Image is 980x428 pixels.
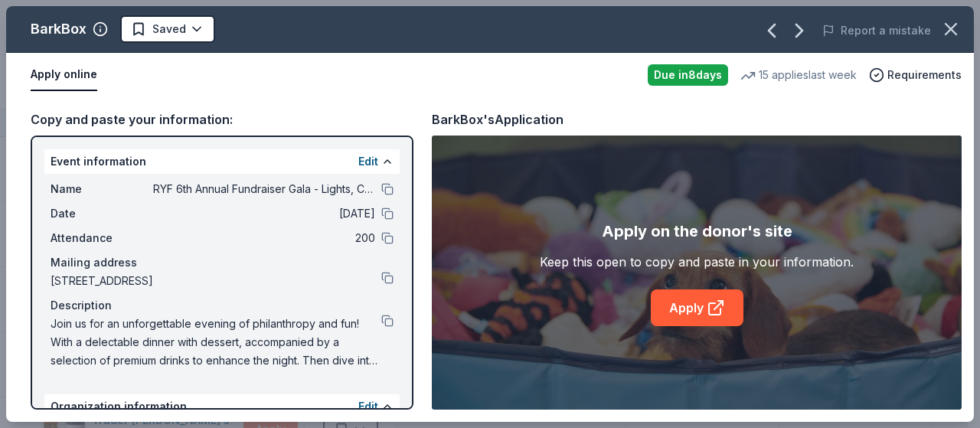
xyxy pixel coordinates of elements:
span: 200 [153,229,375,247]
button: Apply online [31,59,97,91]
button: Edit [358,152,378,171]
div: Organization information [44,394,400,419]
button: Report a mistake [822,21,931,40]
span: Saved [152,20,186,38]
span: RYF 6th Annual Fundraiser Gala - Lights, Camera, Auction! [153,180,375,198]
button: Saved [120,15,215,43]
div: 15 applies last week [740,66,857,84]
button: Edit [358,397,378,416]
span: Name [51,180,153,198]
div: BarkBox's Application [432,109,563,129]
span: [DATE] [153,204,375,223]
div: Copy and paste your information: [31,109,413,129]
span: Date [51,204,153,223]
span: Join us for an unforgettable evening of philanthropy and fun! With a delectable dinner with desse... [51,315,381,370]
span: [STREET_ADDRESS] [51,272,381,290]
span: Requirements [887,66,962,84]
a: Apply [651,289,743,326]
div: Apply on the donor's site [602,219,792,243]
div: Due in 8 days [648,64,728,86]
div: Description [51,296,394,315]
div: BarkBox [31,17,87,41]
div: Event information [44,149,400,174]
div: Mailing address [51,253,394,272]
div: Keep this open to copy and paste in your information. [540,253,854,271]
span: Attendance [51,229,153,247]
button: Requirements [869,66,962,84]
